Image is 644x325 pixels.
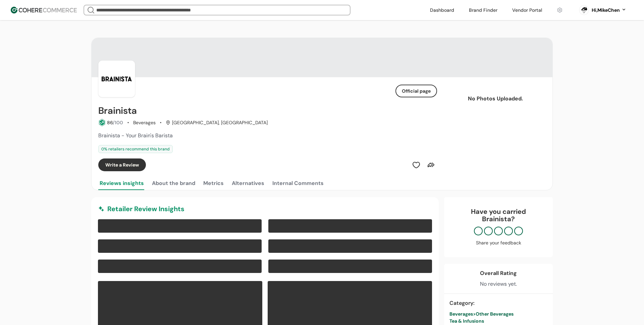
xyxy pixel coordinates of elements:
[449,311,547,325] a: Beverages>Other BeveragesTea & Infusions
[592,7,627,14] button: Hi,MikeChen
[449,299,547,307] div: Category :
[98,60,135,97] img: Brand Photo
[272,179,324,187] div: Internal Comments
[480,280,517,288] div: No reviews yet.
[202,177,225,190] button: Metrics
[98,105,137,116] h2: Brainista
[98,132,173,139] span: Brainista - Your Brain's Barista
[98,204,432,214] div: Retailer Review Insights
[395,85,437,97] button: Official page
[98,158,146,171] button: Write a Review
[451,208,546,223] div: Have you carried
[113,120,123,126] span: /100
[473,311,476,317] span: >
[107,120,113,126] span: 86
[579,5,589,15] svg: 0 percent
[592,7,620,14] div: Hi, MikeChen
[11,7,77,13] img: Cohere Logo
[151,177,197,190] button: About the brand
[98,177,145,190] button: Reviews insights
[456,95,535,103] p: No Photos Uploaded.
[480,269,517,277] div: Overall Rating
[451,239,546,246] div: Share your feedback
[476,311,514,317] span: Other Beverages
[449,311,473,317] span: Beverages
[166,119,268,126] div: [GEOGRAPHIC_DATA], [GEOGRAPHIC_DATA]
[98,145,173,153] div: 0 % retailers recommend this brand
[230,177,266,190] button: Alternatives
[449,318,547,325] div: Tea & Infusions
[133,119,156,126] div: Beverages
[451,215,546,223] p: Brainista ?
